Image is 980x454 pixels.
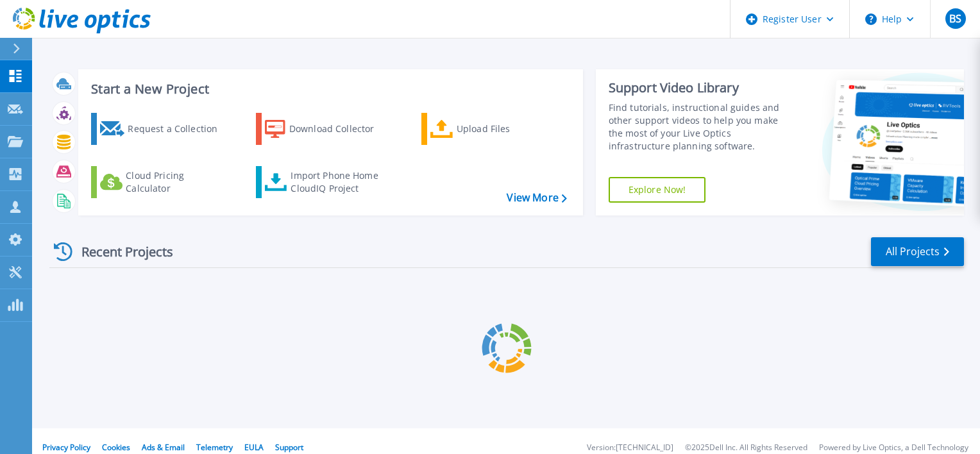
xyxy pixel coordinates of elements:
a: Privacy Policy [42,442,90,453]
a: View More [507,192,566,204]
a: Upload Files [421,113,564,145]
a: Request a Collection [91,113,234,145]
div: Find tutorials, instructional guides and other support videos to help you make the most of your L... [609,101,793,153]
div: Upload Files [457,116,559,142]
div: Recent Projects [49,236,190,267]
span: BS [949,13,961,24]
a: Cloud Pricing Calculator [91,166,234,198]
h3: Start a New Project [91,82,566,96]
a: Telemetry [196,442,233,453]
a: All Projects [871,237,964,266]
div: Download Collector [289,116,392,142]
div: Import Phone Home CloudIQ Project [291,169,391,195]
a: Cookies [102,442,130,453]
div: Request a Collection [128,116,230,142]
a: EULA [244,442,264,453]
a: Download Collector [256,113,399,145]
li: © 2025 Dell Inc. All Rights Reserved [685,444,807,452]
a: Support [275,442,303,453]
div: Support Video Library [609,80,793,96]
a: Explore Now! [609,177,706,203]
li: Version: [TECHNICAL_ID] [587,444,673,452]
li: Powered by Live Optics, a Dell Technology [819,444,968,452]
a: Ads & Email [142,442,185,453]
div: Cloud Pricing Calculator [126,169,228,195]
